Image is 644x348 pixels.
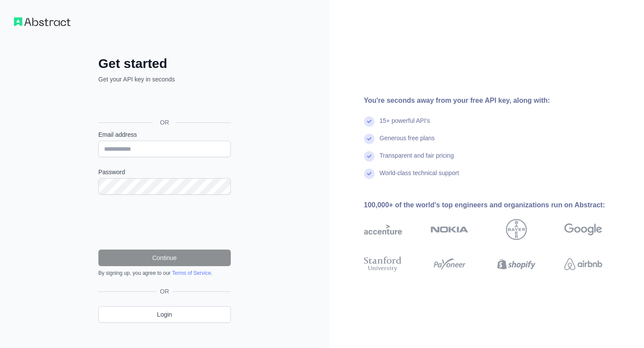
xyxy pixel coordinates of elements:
img: google [564,219,602,240]
div: You're seconds away from your free API key, along with: [364,95,631,106]
img: airbnb [564,255,602,274]
span: OR [156,287,172,296]
button: Continue [98,250,231,266]
div: 100,000+ of the world's top engineers and organizations run on Abstract: [364,200,631,210]
img: payoneer [431,255,469,274]
a: Terms of Service [172,270,211,276]
iframe: Sign in with Google Button [94,93,233,112]
img: shopify [497,255,535,274]
img: check mark [364,151,374,162]
div: 15+ powerful API's [380,116,430,134]
label: Email address [98,130,231,139]
img: nokia [431,219,469,240]
span: OR [153,118,176,127]
iframe: reCAPTCHA [98,205,231,239]
img: accenture [364,219,402,240]
img: bayer [506,219,527,240]
div: World-class technical support [380,169,459,186]
p: Get your API key in seconds [98,75,231,84]
img: check mark [364,169,374,179]
h2: Get started [98,56,231,71]
img: check mark [364,116,374,127]
a: Login [98,306,231,323]
div: Generous free plans [380,134,435,151]
div: Transparent and fair pricing [380,151,454,169]
img: check mark [364,134,374,144]
img: stanford university [364,255,402,274]
img: Workflow [14,17,71,26]
label: Password [98,168,231,176]
div: By signing up, you agree to our . [98,270,231,277]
